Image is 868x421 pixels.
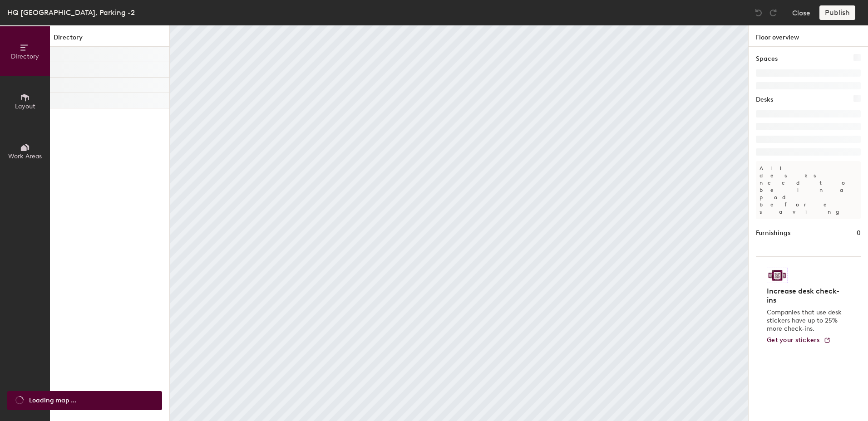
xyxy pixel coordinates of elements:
[8,152,42,160] span: Work Areas
[756,161,861,219] p: All desks need to be in a pod before saving
[767,337,831,344] a: Get your stickers
[29,396,76,406] span: Loading map ...
[756,228,790,238] h1: Furnishings
[769,8,778,17] img: Redo
[792,5,810,20] button: Close
[754,8,763,17] img: Undo
[170,25,748,421] canvas: Map
[767,308,844,333] p: Companies that use desk stickers have up to 25% more check-ins.
[767,287,844,305] h4: Increase desk check-ins
[749,25,868,47] h1: Floor overview
[50,33,169,47] h1: Directory
[15,103,35,110] span: Layout
[857,228,861,238] h1: 0
[11,53,39,60] span: Directory
[756,54,778,64] h1: Spaces
[767,268,788,283] img: Sticker logo
[7,7,135,18] div: HQ [GEOGRAPHIC_DATA], Parking -2
[767,336,820,344] span: Get your stickers
[756,95,773,105] h1: Desks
